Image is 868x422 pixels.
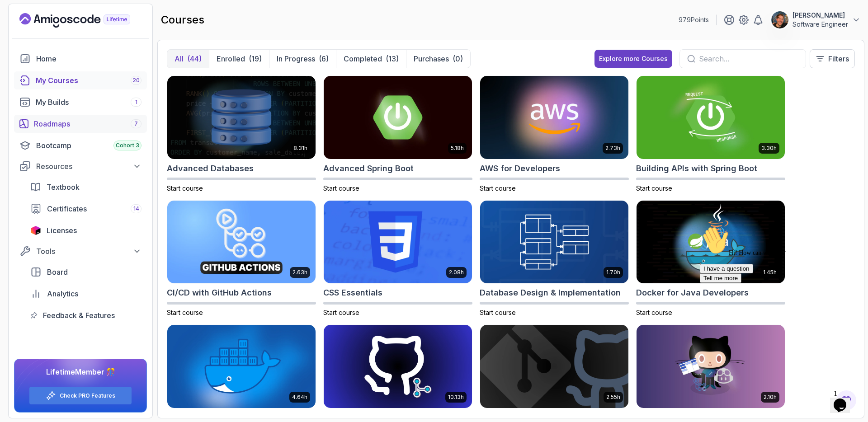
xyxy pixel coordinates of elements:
[636,184,672,192] span: Start course
[47,203,87,214] span: Certificates
[4,4,166,61] div: 👋Hi! How can we help?I have a questionTell me more
[167,201,316,284] img: CI/CD with GitHub Actions card
[793,20,848,29] p: Software Engineer
[319,53,329,64] div: (6)
[25,221,147,239] a: licenses
[167,50,209,68] button: All(44)
[4,27,90,34] span: Hi! How can we help?
[637,76,785,159] img: Building APIs with Spring Boot card
[480,76,628,159] img: AWS for Developers card
[25,200,147,218] a: certificates
[47,182,80,192] span: Textbook
[4,51,45,61] button: Tell me more
[36,246,142,257] div: Tools
[217,53,245,64] p: Enrolled
[25,178,147,196] a: textbook
[605,145,620,152] p: 2.73h
[323,286,382,299] h2: CSS Essentials
[167,76,316,159] img: Advanced Databases card
[761,145,777,152] p: 3.30h
[25,306,147,324] a: feedback
[323,162,414,175] h2: Advanced Spring Boot
[386,53,399,64] div: (13)
[830,386,859,413] iframe: chat widget
[4,4,33,33] img: :wave:
[292,394,307,401] p: 4.64h
[277,53,315,64] p: In Progress
[161,13,204,27] h2: courses
[679,15,709,24] p: 979 Points
[43,310,115,321] span: Feedback & Features
[60,392,115,399] a: Check PRO Features
[30,226,41,235] img: jetbrains icon
[480,201,628,284] img: Database Design & Implementation card
[14,158,147,174] button: Resources
[14,50,147,68] a: home
[187,53,202,64] div: (44)
[696,222,859,381] iframe: chat widget
[771,11,861,29] button: user profile image[PERSON_NAME]Software Engineer
[324,325,472,408] img: Git for Professionals card
[14,71,147,89] a: courses
[36,53,142,64] div: Home
[323,184,359,192] span: Start course
[451,145,464,152] p: 5.18h
[47,225,77,236] span: Licenses
[453,53,463,64] div: (0)
[209,50,269,68] button: Enrolled(19)
[336,50,406,68] button: Completed(13)
[636,286,749,299] h2: Docker for Java Developers
[25,263,147,281] a: board
[293,145,307,152] p: 8.31h
[599,54,668,63] div: Explore more Courses
[828,53,849,64] p: Filters
[167,184,203,192] span: Start course
[14,93,147,111] a: builds
[36,97,142,108] div: My Builds
[480,325,628,408] img: Git & GitHub Fundamentals card
[810,49,855,68] button: Filters
[636,162,757,175] h2: Building APIs with Spring Boot
[14,243,147,259] button: Tools
[269,50,336,68] button: In Progress(6)
[480,309,516,316] span: Start course
[606,269,620,276] p: 1.70h
[324,76,472,159] img: Advanced Spring Boot card
[47,288,78,299] span: Analytics
[406,50,470,68] button: Purchases(0)
[36,161,142,172] div: Resources
[771,11,788,28] img: user profile image
[116,142,139,149] span: Cohort 3
[36,75,142,86] div: My Courses
[47,267,68,277] span: Board
[34,118,142,129] div: Roadmaps
[344,53,382,64] p: Completed
[594,50,672,68] button: Explore more Courses
[167,325,316,408] img: Docker For Professionals card
[167,309,203,316] span: Start course
[793,11,848,20] p: [PERSON_NAME]
[764,394,777,401] p: 2.10h
[36,140,142,151] div: Bootcamp
[29,386,132,405] button: Check PRO Features
[636,309,672,316] span: Start course
[292,269,307,276] p: 2.63h
[175,53,184,64] p: All
[448,394,464,401] p: 10.13h
[133,205,139,212] span: 14
[414,53,449,64] p: Purchases
[14,115,147,133] a: roadmaps
[606,394,620,401] p: 2.55h
[323,309,359,316] span: Start course
[480,286,621,299] h2: Database Design & Implementation
[637,325,785,408] img: GitHub Toolkit card
[480,184,516,192] span: Start course
[699,53,798,64] input: Search...
[249,53,262,64] div: (19)
[19,13,151,28] a: Landing page
[134,120,138,127] span: 7
[4,42,57,51] button: I have a question
[14,136,147,155] a: bootcamp
[324,201,472,284] img: CSS Essentials card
